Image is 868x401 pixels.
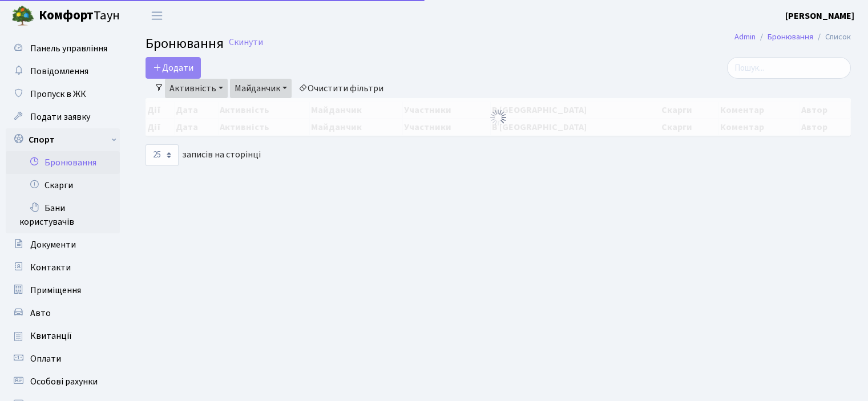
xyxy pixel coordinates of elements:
b: Комфорт [39,6,94,25]
a: Скарги [6,174,120,197]
a: Авто [6,302,120,325]
a: Подати заявку [6,106,120,128]
span: Особові рахунки [30,375,98,388]
a: Бани користувачів [6,197,120,233]
a: Контакти [6,256,120,279]
img: logo.png [11,5,34,27]
span: Таун [39,6,120,26]
span: Панель управління [30,42,107,55]
a: Документи [6,233,120,256]
a: [PERSON_NAME] [785,9,854,23]
input: Пошук... [727,57,851,79]
span: Бронювання [146,34,224,54]
a: Майданчик [230,79,292,98]
button: Переключити навігацію [143,6,171,25]
a: Квитанції [6,325,120,347]
a: Приміщення [6,279,120,302]
select: записів на сторінці [146,144,179,166]
span: Оплати [30,353,61,365]
span: Повідомлення [30,65,88,78]
a: Бронювання [768,31,813,43]
b: [PERSON_NAME] [785,10,854,22]
li: Список [813,31,851,43]
span: Подати заявку [30,111,90,123]
label: записів на сторінці [146,144,261,166]
span: Пропуск в ЖК [30,88,86,100]
a: Спорт [6,128,120,151]
a: Очистити фільтри [294,79,388,98]
a: Активність [165,79,228,98]
a: Скинути [229,37,263,48]
a: Admin [734,31,756,43]
span: Приміщення [30,284,81,297]
a: Пропуск в ЖК [6,83,120,106]
img: Обробка... [489,108,507,127]
a: Повідомлення [6,60,120,83]
span: Авто [30,307,51,319]
a: Панель управління [6,37,120,60]
span: Квитанції [30,330,72,342]
a: Особові рахунки [6,370,120,393]
span: Контакти [30,261,71,274]
nav: breadcrumb [717,25,868,49]
a: Оплати [6,347,120,370]
span: Документи [30,238,76,251]
button: Додати [146,57,201,79]
a: Бронювання [6,151,120,174]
